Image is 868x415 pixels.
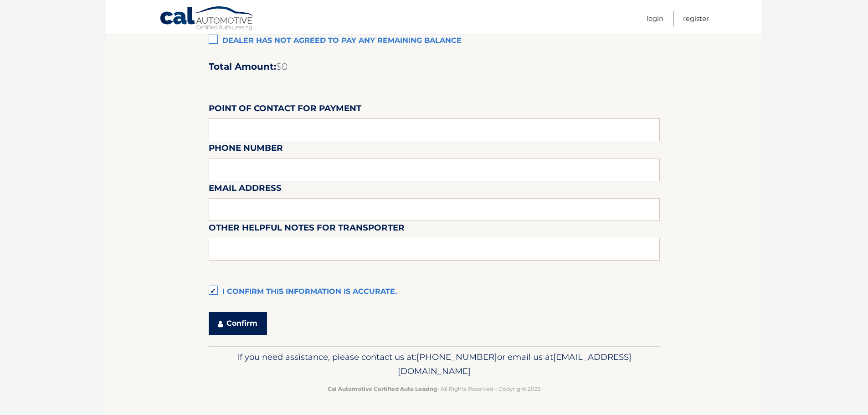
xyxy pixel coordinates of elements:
[328,385,437,392] strong: Cal Automotive Certified Auto Leasing
[209,181,282,198] label: Email Address
[209,61,660,72] h2: Total Amount:
[683,11,709,26] a: Register
[209,102,361,118] label: Point of Contact for Payment
[215,350,654,379] p: If you need assistance, please contact us at: or email us at
[416,352,497,362] span: [PHONE_NUMBER]
[209,221,405,238] label: Other helpful notes for transporter
[209,32,660,50] label: Dealer has not agreed to pay any remaining balance
[209,312,267,335] button: Confirm
[209,283,660,301] label: I confirm this information is accurate.
[159,6,255,32] a: Cal Automotive
[647,11,663,26] a: Login
[215,384,654,394] p: - All Rights Reserved - Copyright 2025
[276,61,288,72] span: $0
